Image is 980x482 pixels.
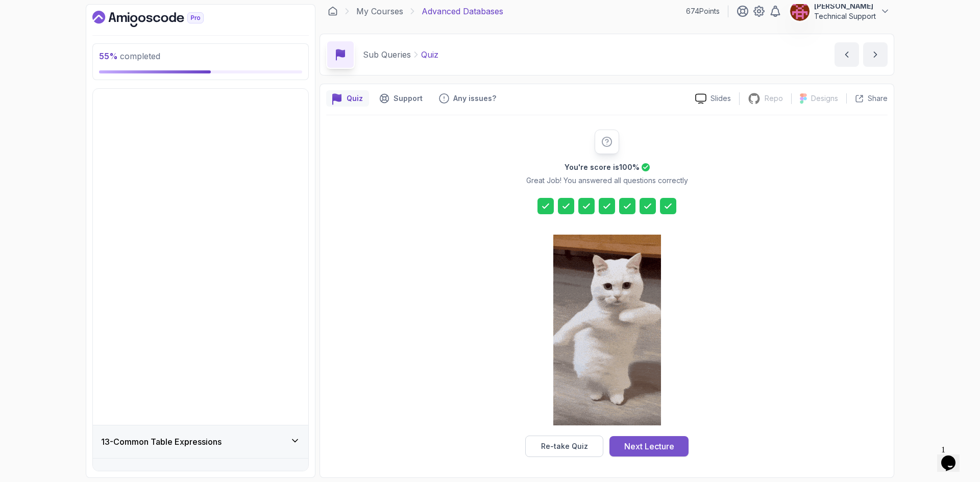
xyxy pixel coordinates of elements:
button: Feedback button [433,90,502,107]
p: Advanced Databases [422,5,503,17]
p: Support [394,93,423,104]
img: cool-cat [553,235,661,425]
a: Dashboard [328,6,338,16]
p: [PERSON_NAME] [814,1,876,11]
a: Slides [687,93,739,104]
a: Dashboard [92,11,227,27]
button: Next Lecture [609,436,689,456]
p: 674 Points [686,6,720,16]
button: Share [846,93,888,104]
div: Next Lecture [624,440,674,452]
span: completed [99,51,160,61]
p: Technical Support [814,11,876,21]
button: user profile image[PERSON_NAME]Technical Support [790,1,890,21]
div: Re-take Quiz [541,441,588,451]
p: Quiz [421,48,438,61]
h2: You're score is 100 % [565,162,640,172]
button: Support button [373,90,429,107]
h3: 13 - Common Table Expressions [101,436,222,448]
p: Slides [710,93,731,104]
button: 13-Common Table Expressions [93,425,308,458]
p: Designs [811,93,838,104]
p: Share [868,93,888,104]
p: Any issues? [453,93,496,104]
iframe: chat widget [937,441,970,472]
h3: 14 - Window Functions [101,469,183,481]
button: next content [863,42,888,67]
p: Great Job! You answered all questions correctly [526,175,688,186]
button: Re-take Quiz [525,436,603,457]
span: 55 % [99,51,118,61]
img: user profile image [790,2,810,21]
a: My Courses [356,5,403,17]
p: Quiz [347,93,363,104]
p: Repo [765,93,783,104]
button: previous content [835,42,859,67]
button: quiz button [326,90,369,107]
p: Sub Queries [363,48,411,61]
